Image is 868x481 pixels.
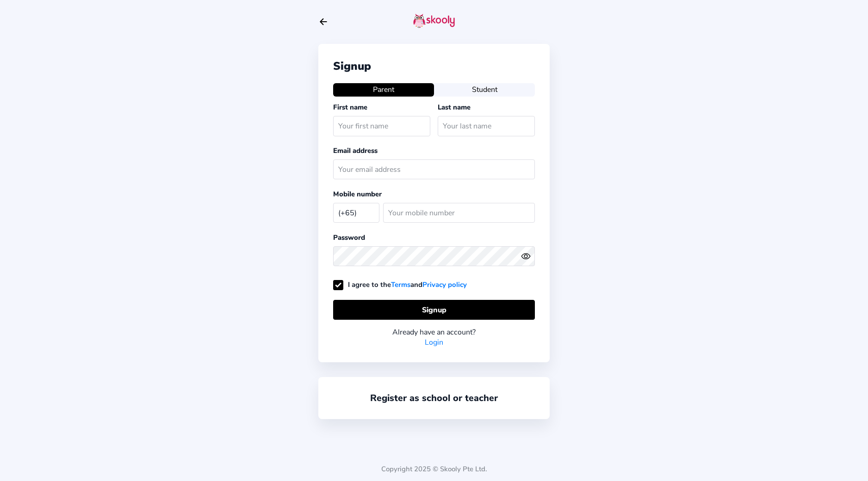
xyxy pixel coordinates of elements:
[318,17,329,27] button: arrow back outline
[425,337,443,347] a: Login
[383,203,535,223] input: Your mobile number
[333,300,535,320] button: Signup
[391,280,410,289] a: Terms
[333,189,382,199] label: Mobile number
[521,251,535,261] button: eye outlineeye off outline
[422,280,467,289] a: Privacy policy
[333,159,535,179] input: Your email address
[333,116,430,136] input: Your first name
[333,280,467,289] label: I agree to the and
[370,392,498,404] a: Register as school or teacher
[438,116,535,136] input: Your last name
[438,103,471,112] label: Last name
[333,327,535,337] div: Already have an account?
[333,83,434,96] button: Parent
[333,146,378,155] label: Email address
[413,13,455,28] img: skooly-logo.png
[521,251,531,261] ion-icon: eye outline
[333,59,535,73] div: Signup
[333,103,367,112] label: First name
[333,233,365,242] label: Password
[434,83,535,96] button: Student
